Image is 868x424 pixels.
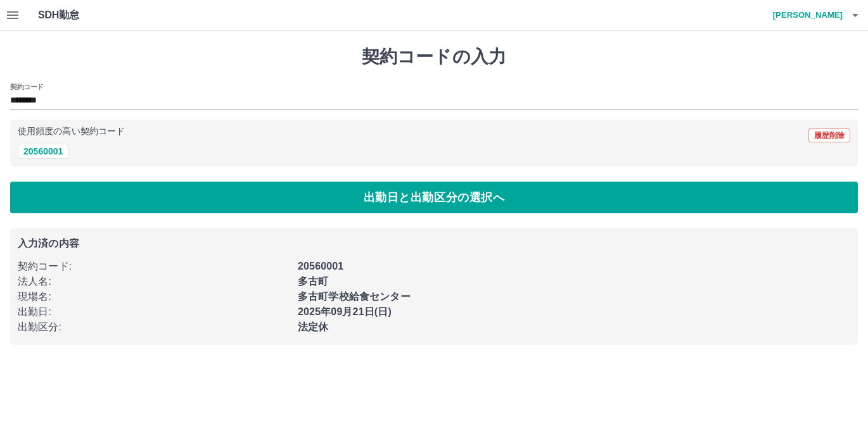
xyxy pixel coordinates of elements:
p: 出勤区分 : [18,320,290,335]
p: 出勤日 : [18,304,290,320]
button: 20560001 [18,144,68,159]
h1: 契約コードの入力 [10,46,858,68]
p: 現場名 : [18,289,290,304]
p: 法人名 : [18,274,290,289]
p: 入力済の内容 [18,239,850,249]
p: 使用頻度の高い契約コード [18,127,125,136]
b: 20560001 [298,261,343,271]
button: 出勤日と出勤区分の選択へ [10,182,858,213]
b: 法定休 [298,321,328,332]
h2: 契約コード [10,82,44,92]
b: 2025年09月21日(日) [298,306,392,317]
button: 履歴削除 [808,128,850,142]
b: 多古町学校給食センター [298,291,411,302]
p: 契約コード : [18,259,290,274]
b: 多古町 [298,276,328,287]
